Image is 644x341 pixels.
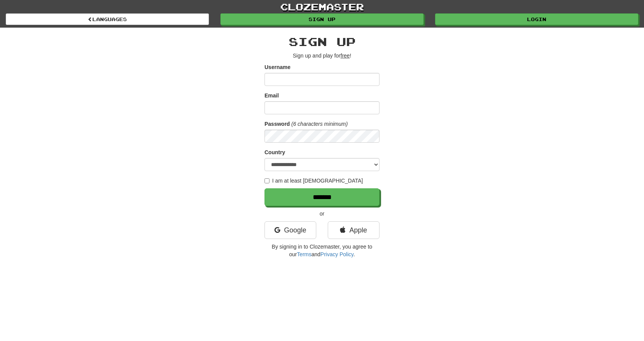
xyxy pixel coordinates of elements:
[6,13,209,25] a: Languages
[264,178,269,183] input: I am at least [DEMOGRAPHIC_DATA]
[297,251,311,257] a: Terms
[264,148,285,156] label: Country
[264,63,291,71] label: Username
[264,210,379,217] p: or
[340,53,350,59] u: free
[264,35,379,48] h2: Sign up
[264,120,290,128] label: Password
[264,92,279,99] label: Email
[291,121,348,127] em: (6 characters minimum)
[320,251,353,257] a: Privacy Policy
[264,243,379,258] p: By signing in to Clozemaster, you agree to our and .
[264,52,379,59] p: Sign up and play for !
[435,13,638,25] a: Login
[220,13,424,25] a: Sign up
[264,177,363,185] label: I am at least [DEMOGRAPHIC_DATA]
[264,221,316,239] a: Google
[328,221,379,239] a: Apple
